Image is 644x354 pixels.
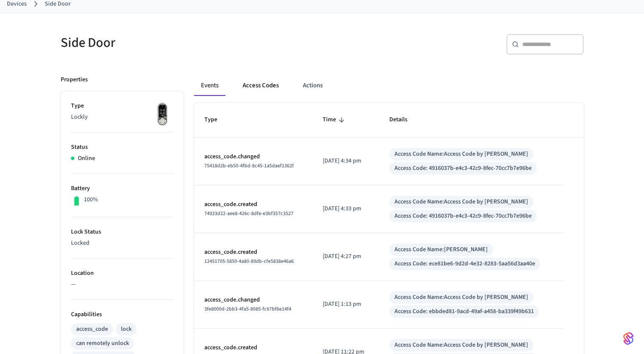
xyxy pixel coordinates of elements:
[194,75,584,96] div: ant example
[323,252,369,261] p: [DATE] 4:27 pm
[389,113,419,126] span: Details
[194,75,225,96] button: Events
[323,204,369,213] p: [DATE] 4:33 pm
[76,325,108,334] div: access_code
[296,75,330,96] button: Actions
[71,269,173,278] p: Location
[71,310,173,319] p: Capabilities
[394,212,532,221] div: Access Code: 4916037b-e4c3-42c9-8fec-70cc7b7e96be
[61,34,317,52] h5: Side Door
[71,280,173,289] p: —
[78,154,95,163] p: Online
[204,248,302,257] p: access_code.created
[61,75,88,84] p: Properties
[121,325,132,334] div: lock
[323,157,369,166] p: [DATE] 4:34 pm
[76,339,129,348] div: can remotely unlock
[204,258,294,265] span: 12451705-5850-4a80-89db-cfe5838e46a6
[394,341,528,350] div: Access Code Name: Access Code by [PERSON_NAME]
[204,113,228,126] span: Type
[204,210,293,217] span: 74923d22-aee8-426c-8dfe-e3bf357c3527
[71,113,173,122] p: Lockly
[623,332,634,345] img: SeamLogoGradient.69752ec5.svg
[71,228,173,237] p: Lock Status
[323,300,369,309] p: [DATE] 1:13 pm
[84,195,98,204] p: 100%
[323,113,347,126] span: Time
[204,200,302,209] p: access_code.created
[236,75,286,96] button: Access Codes
[394,197,528,206] div: Access Code Name: Access Code by [PERSON_NAME]
[204,152,302,161] p: access_code.changed
[71,143,173,152] p: Status
[394,293,528,302] div: Access Code Name: Access Code by [PERSON_NAME]
[71,102,173,111] p: Type
[204,343,302,352] p: access_code.created
[71,184,173,193] p: Battery
[394,245,488,254] div: Access Code Name: [PERSON_NAME]
[204,296,302,305] p: access_code.changed
[394,259,535,268] div: Access Code: ece81be6-9d2d-4e32-8283-5aa56d3aa40e
[204,305,291,313] span: 3fe8000d-2bb3-4fa5-8085-fc67bf6e14f4
[71,239,173,248] p: Locked
[204,162,294,169] span: 75418d2b-eb50-4fbd-8c45-1a5daef1362f
[152,102,173,127] img: Lockly Vision Lock, Front
[394,150,528,159] div: Access Code Name: Access Code by [PERSON_NAME]
[394,164,532,173] div: Access Code: 4916037b-e4c3-42c9-8fec-70cc7b7e96be
[394,307,534,316] div: Access Code: ebbded81-9acd-49af-a458-ba339f49b631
